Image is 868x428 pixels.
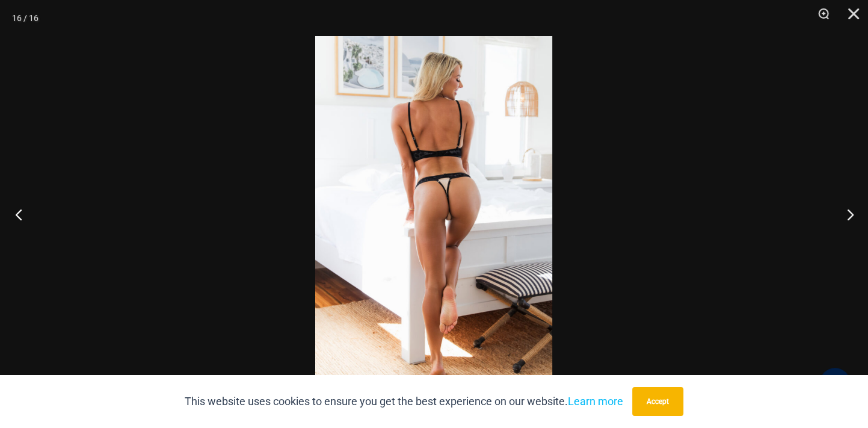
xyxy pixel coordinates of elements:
p: This website uses cookies to ensure you get the best experience on our website. [185,392,623,411]
a: Learn more [568,395,623,408]
img: Nights Fall Silver Leopard 1036 Bra 6046 Thong 04 [315,36,552,392]
button: Accept [632,387,683,416]
div: 16 / 16 [12,9,38,27]
button: Next [823,184,868,244]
